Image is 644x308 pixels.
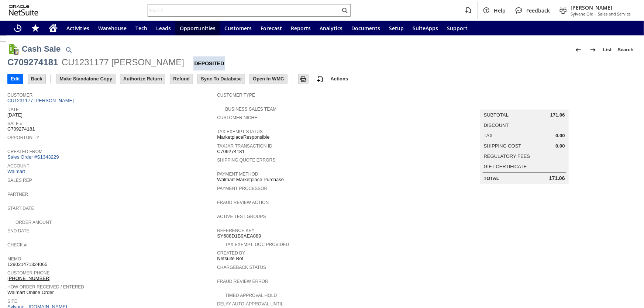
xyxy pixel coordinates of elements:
[225,242,289,247] a: Tax Exempt. Doc Provided
[7,107,19,112] a: Date
[66,25,89,32] span: Activities
[484,153,530,159] a: Regulatory Fees
[7,192,28,197] a: Partner
[148,6,340,15] input: Search
[135,25,147,32] span: Tech
[225,107,276,112] a: Business Sales Team
[484,133,493,138] a: Tax
[484,176,499,181] a: Total
[413,25,438,32] span: SuiteApps
[256,21,286,35] a: Forecast
[316,75,325,83] img: add-record.svg
[261,25,282,32] span: Forecast
[7,163,29,169] a: Account
[7,256,21,262] a: Memo
[595,11,596,17] span: -
[556,133,565,139] span: 0.00
[549,175,565,181] span: 171.06
[328,76,351,82] a: Actions
[494,7,506,14] span: Help
[27,21,44,35] div: Shortcuts
[347,21,385,35] a: Documents
[217,214,266,219] a: Active Test Groups
[170,74,193,84] input: Refund
[600,44,615,56] a: List
[217,233,261,239] span: SY688D1B9AEA889
[7,284,84,290] a: How Order Received / Entered
[8,74,23,84] input: Edit
[484,164,527,169] a: Gift Certificate
[217,228,254,233] a: Reference Key
[571,4,631,11] span: [PERSON_NAME]
[217,279,268,284] a: Fraud Review Error
[250,74,287,84] input: Open In WMC
[220,21,256,35] a: Customers
[7,276,51,281] a: [PHONE_NUMBER]
[7,154,61,160] a: Sales Order #S1343229
[615,44,637,56] a: Search
[286,21,315,35] a: Reports
[299,74,308,84] input: Print
[175,21,220,35] a: Opportunities
[7,56,58,68] div: C709274181
[340,6,349,15] svg: Search
[217,256,243,262] span: Netsuite Bot
[62,56,184,68] div: CU1231177 [PERSON_NAME]
[556,143,565,149] span: 0.00
[7,121,23,126] a: Sale #
[7,178,32,183] a: Sales Rep
[9,5,38,15] svg: logo
[49,24,58,32] svg: Home
[64,45,73,54] img: Quick Find
[13,24,22,32] svg: Recent Records
[57,74,115,84] input: Make Standalone Copy
[224,25,252,32] span: Customers
[351,25,380,32] span: Documents
[217,301,283,307] a: Delay Auto-Approval Until
[7,126,35,132] span: C709274181
[389,25,404,32] span: Setup
[7,290,54,295] span: Walmart Online Order
[217,265,266,270] a: Chargeback Status
[7,262,47,267] span: 129021471324065
[217,186,267,191] a: Payment Processor
[44,21,62,35] a: Home
[217,129,263,134] a: Tax Exempt Status
[22,43,61,55] h1: Cash Sale
[9,21,27,35] a: Recent Records
[550,112,565,118] span: 171.06
[7,169,25,174] a: Walmart
[598,11,631,17] span: Sales and Service
[98,25,127,32] span: Warehouse
[217,200,269,205] a: Fraud Review Action
[217,134,269,140] span: MarketplaceResponsible
[442,21,472,35] a: Support
[7,98,76,103] a: CU1231177 [PERSON_NAME]
[131,21,152,35] a: Tech
[31,24,40,32] svg: Shortcuts
[16,220,52,225] a: Order Amount
[7,112,23,118] span: [DATE]
[7,299,17,304] a: Site
[589,45,597,54] img: Next
[447,25,468,32] span: Support
[120,74,165,84] input: Authorize Return
[152,21,175,35] a: Leads
[484,122,509,128] a: Discount
[7,242,27,248] a: Check #
[217,177,284,183] span: Walmart Marketplace Purchase
[408,21,442,35] a: SuiteApps
[7,135,39,140] a: Opportunity
[484,112,509,118] a: Subtotal
[217,172,258,177] a: Payment Method
[217,158,275,163] a: Shipping Quote Errors
[484,143,521,149] a: Shipping Cost
[320,25,342,32] span: Analytics
[62,21,94,35] a: Activities
[291,25,311,32] span: Reports
[198,74,245,84] input: Sync To Database
[7,93,32,98] a: Customer
[217,143,272,149] a: TaxJar Transaction ID
[571,11,593,17] span: Sylvane Old
[193,56,225,70] div: Deposited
